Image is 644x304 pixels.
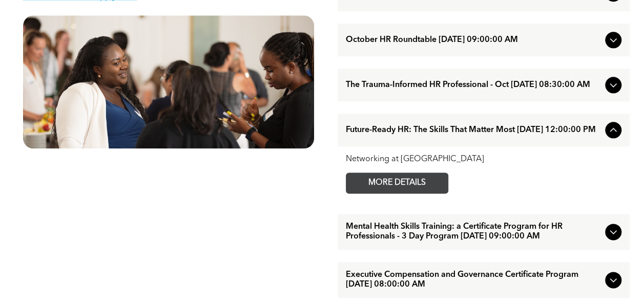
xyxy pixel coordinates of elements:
[346,172,448,193] a: MORE DETAILS
[346,80,601,90] span: The Trauma-Informed HR Professional - Oct [DATE] 08:30:00 AM
[346,125,601,135] span: Future-Ready HR: The Skills That Matter Most [DATE] 12:00:00 PM
[346,222,601,242] span: Mental Health Skills Training: a Certificate Program for HR Professionals - 3 Day Program [DATE] ...
[346,155,621,164] div: Networking at [GEOGRAPHIC_DATA]
[346,270,601,290] span: Executive Compensation and Governance Certificate Program [DATE] 08:00:00 AM
[346,35,601,45] span: October HR Roundtable [DATE] 09:00:00 AM
[357,173,438,193] span: MORE DETAILS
